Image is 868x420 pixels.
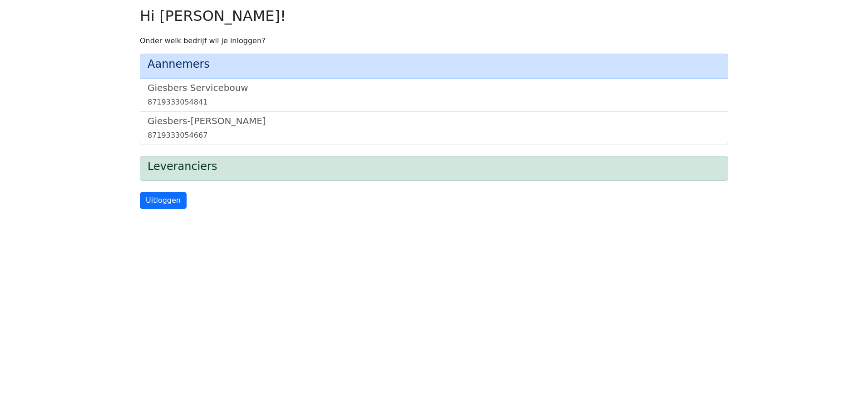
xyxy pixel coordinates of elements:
h2: Hi [PERSON_NAME]! [140,7,728,25]
h4: Aannemers [148,58,720,71]
div: 8719333054667 [148,130,720,141]
h5: Giesbers-[PERSON_NAME] [148,115,720,126]
a: Giesbers Servicebouw8719333054841 [148,82,720,108]
div: 8719333054841 [148,97,720,108]
p: Onder welk bedrijf wil je inloggen? [140,35,728,46]
a: Uitloggen [140,192,187,209]
h4: Leveranciers [148,160,720,173]
h5: Giesbers Servicebouw [148,82,720,93]
a: Giesbers-[PERSON_NAME]8719333054667 [148,115,720,141]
